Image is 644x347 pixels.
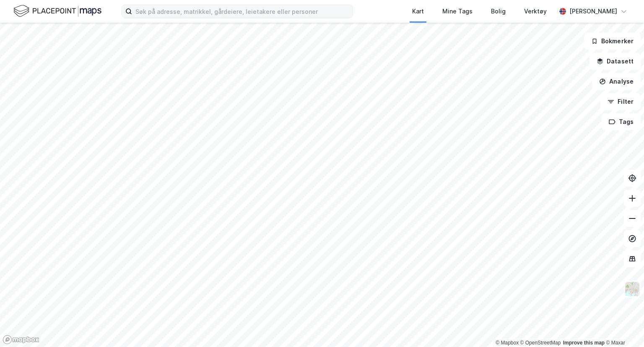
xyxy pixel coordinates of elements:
a: Mapbox [496,340,519,346]
div: [PERSON_NAME] [569,6,617,16]
iframe: Chat Widget [602,307,644,347]
input: Søk på adresse, matrikkel, gårdeiere, leietakere eller personer [132,5,353,18]
button: Filter [600,93,641,110]
button: Datasett [589,53,641,70]
button: Analyse [592,73,641,90]
div: Kontrollprogram for chat [602,307,644,347]
button: Tags [602,113,641,130]
img: logo.f888ab2527a4732fd821a326f86c7f29.svg [13,4,101,18]
button: Bokmerker [584,33,641,50]
div: Kart [412,6,424,16]
div: Bolig [491,6,506,16]
div: Mine Tags [442,6,473,16]
div: Verktøy [524,6,547,16]
a: OpenStreetMap [520,340,561,346]
img: Z [624,281,640,297]
a: Mapbox homepage [3,335,39,344]
a: Improve this map [563,340,605,346]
